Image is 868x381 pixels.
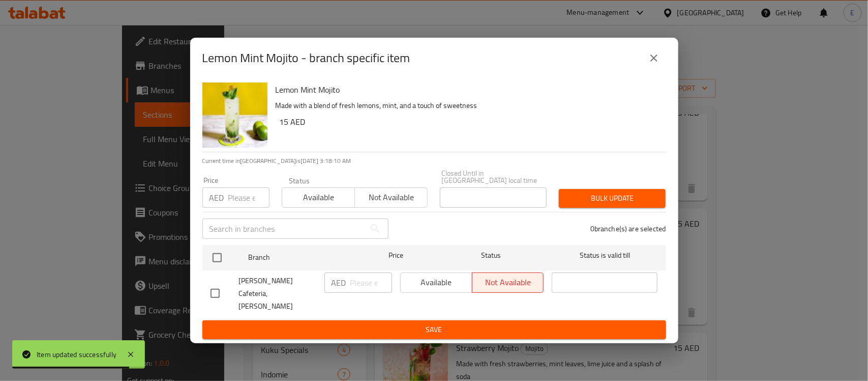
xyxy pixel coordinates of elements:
button: Not available [354,187,428,208]
button: close [642,46,666,70]
button: Save [202,320,666,339]
h6: Lemon Mint Mojito [276,83,658,97]
button: Available [282,187,355,208]
p: AED [332,277,346,289]
span: Status is valid till [552,249,657,262]
span: Not available [359,190,424,205]
span: Bulk update [567,192,657,205]
h2: Lemon Mint Mojito - branch specific item [202,50,410,66]
span: Available [286,190,351,205]
input: Please enter price [228,187,270,208]
input: Please enter price [350,273,392,293]
span: Branch [248,251,354,264]
span: Status [438,249,544,262]
img: Lemon Mint Mojito [202,83,267,148]
p: Current time in [GEOGRAPHIC_DATA] is [DATE] 3:18:10 AM [202,156,666,166]
button: Bulk update [559,189,666,208]
span: Price [362,249,430,262]
p: AED [209,192,224,204]
span: [PERSON_NAME] Cafeteria, [PERSON_NAME] [239,275,316,313]
div: Item updated successfully [37,349,116,360]
span: Save [211,323,658,336]
p: 0 branche(s) are selected [590,224,666,234]
p: Made with a blend of fresh lemons, mint, and a touch of sweetness [276,99,658,112]
input: Search in branches [202,219,365,239]
h6: 15 AED [280,115,658,129]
